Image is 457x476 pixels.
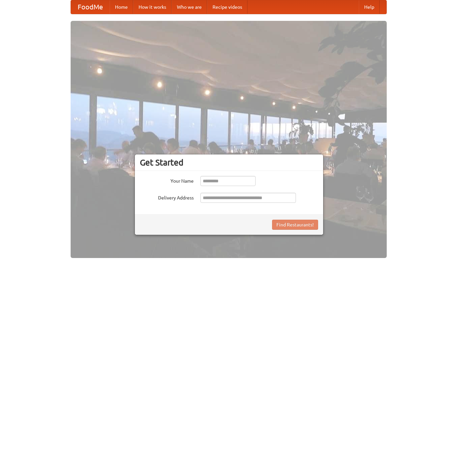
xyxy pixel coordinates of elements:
[272,220,318,230] button: Find Restaurants!
[110,0,133,14] a: Home
[207,0,247,14] a: Recipe videos
[140,193,194,201] label: Delivery Address
[359,0,380,14] a: Help
[140,176,194,184] label: Your Name
[140,157,318,168] h3: Get Started
[172,0,207,14] a: Who we are
[71,0,110,14] a: FoodMe
[133,0,172,14] a: How it works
